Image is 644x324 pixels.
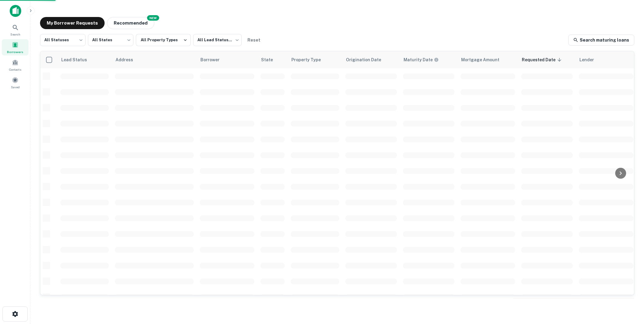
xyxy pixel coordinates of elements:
[7,49,23,54] span: Borrowers
[116,56,141,63] span: Address
[568,35,634,46] a: Search maturing loans
[288,51,342,68] th: Property Type
[10,32,20,37] span: Search
[579,56,602,63] span: Lender
[404,56,433,63] h6: Maturity Date
[342,51,400,68] th: Origination Date
[9,67,21,72] span: Contacts
[112,51,197,68] th: Address
[2,39,29,56] a: Borrowers
[197,51,257,68] th: Borrower
[346,56,389,63] span: Origination Date
[136,34,191,46] button: All Property Types
[10,5,21,17] img: capitalize-icon.png
[522,56,563,63] span: Requested Date
[261,56,281,63] span: State
[461,56,507,63] span: Mortgage Amount
[40,17,105,29] button: My Borrower Requests
[400,51,458,68] th: Maturity dates displayed may be estimated. Please contact the lender for the most accurate maturi...
[404,56,439,63] div: Maturity dates displayed may be estimated. Please contact the lender for the most accurate maturi...
[61,56,95,63] span: Lead Status
[576,51,636,68] th: Lender
[2,22,29,38] a: Search
[404,56,447,63] span: Maturity dates displayed may be estimated. Please contact the lender for the most accurate maturi...
[57,51,112,68] th: Lead Status
[11,85,20,89] span: Saved
[244,34,263,46] button: Reset
[88,32,133,48] div: All States
[257,51,288,68] th: State
[107,17,154,29] button: Recommended
[2,74,29,91] a: Saved
[193,32,242,48] div: All Lead Statuses
[40,32,86,48] div: All Statuses
[291,56,329,63] span: Property Type
[200,56,227,63] span: Borrower
[147,15,159,21] div: NEW
[2,57,29,73] a: Contacts
[518,51,576,68] th: Requested Date
[458,51,518,68] th: Mortgage Amount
